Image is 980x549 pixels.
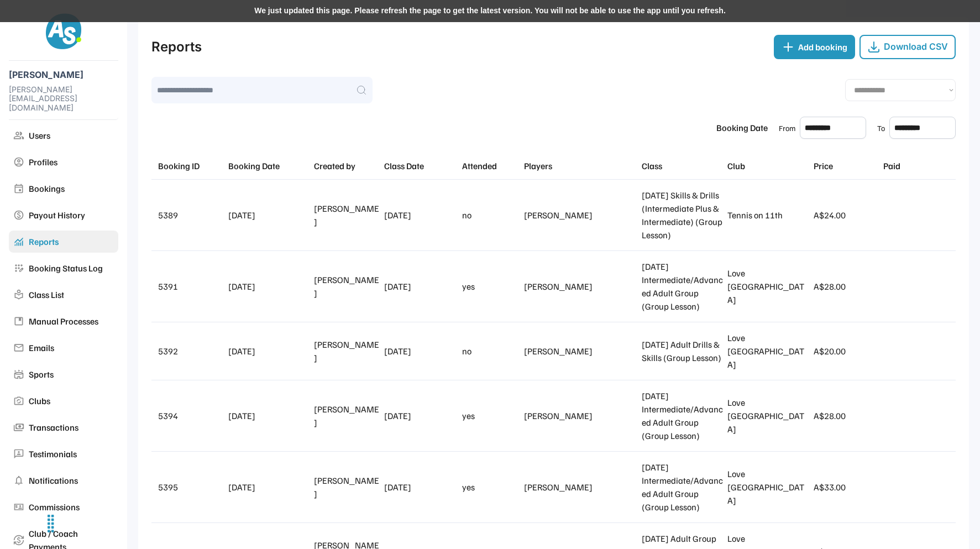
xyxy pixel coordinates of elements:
img: group_24dp_909090_FILL0_wght400_GRAD0_opsz24.svg [13,130,24,141]
div: Class Date [384,159,458,172]
img: developer_guide_24dp_909090_FILL0_wght400_GRAD0_opsz24.svg [13,316,24,327]
div: [PERSON_NAME] [524,480,637,494]
div: [PERSON_NAME] [314,202,380,228]
img: paid_24dp_909090_FILL0_wght400_GRAD0_opsz24.svg [13,210,24,221]
div: Players [524,159,637,172]
div: [DATE] [228,344,310,358]
img: monitoring_24dp_2596BE_FILL0_wght400_GRAD0_opsz24.svg [13,236,24,247]
img: app_registration_24dp_909090_FILL0_wght400_GRAD0_opsz24.svg [13,263,24,274]
div: Booking ID [158,159,224,172]
div: yes [462,480,520,494]
div: [DATE] [228,409,310,422]
div: [DATE] Intermediate/Advanced Adult Group (Group Lesson) [642,260,723,313]
div: Transactions [29,421,114,434]
div: A$33.00 [814,480,879,494]
div: Clubs [29,394,114,407]
div: From [779,122,795,134]
div: [DATE] Intermediate/Advanced Adult Group (Group Lesson) [642,389,723,442]
div: [PERSON_NAME] [524,409,637,422]
div: [DATE] [384,480,458,494]
div: 5394 [158,409,224,422]
div: [DATE] [384,344,458,358]
div: Download CSV [884,41,948,52]
div: Love [GEOGRAPHIC_DATA] [727,396,809,436]
div: Tennis on 11th [727,208,809,222]
img: AS-100x100%402x.png [46,13,81,49]
div: 5389 [158,208,224,222]
div: Bookings [29,182,114,195]
div: [PERSON_NAME] [524,280,637,293]
div: Reports [29,235,114,248]
div: Love [GEOGRAPHIC_DATA] [727,467,809,507]
div: Club [727,159,809,172]
div: [DATE] [384,409,458,422]
div: no [462,208,520,222]
img: account_circle_24dp_909090_FILL0_wght400_GRAD0_opsz24.svg [13,156,24,168]
div: [PERSON_NAME] [524,208,637,222]
div: [PERSON_NAME] [314,474,380,500]
div: Profiles [29,155,114,169]
div: Class List [29,288,114,301]
div: Sports [29,368,114,381]
div: [PERSON_NAME] [314,402,380,429]
div: [DATE] [228,480,310,494]
img: event_24dp_909090_FILL0_wght400_GRAD0_opsz24.svg [13,183,24,194]
div: Love [GEOGRAPHIC_DATA] [727,331,809,371]
div: A$20.00 [814,344,879,358]
div: Users [29,129,114,142]
div: To [877,122,885,134]
div: Booking Date [716,121,768,134]
img: local_library_24dp_909090_FILL0_wght400_GRAD0_opsz24.svg [13,289,24,300]
div: [PERSON_NAME] [314,273,380,300]
div: Add booking [798,40,847,54]
div: Created by [314,159,380,172]
div: [PERSON_NAME] [9,70,118,80]
img: mail_24dp_909090_FILL0_wght400_GRAD0_opsz24.svg [13,342,24,353]
div: Manual Processes [29,315,114,328]
div: yes [462,280,520,293]
div: no [462,344,520,358]
div: yes [462,409,520,422]
div: Love [GEOGRAPHIC_DATA] [727,266,809,306]
div: [DATE] Intermediate/Advanced Adult Group (Group Lesson) [642,461,723,514]
div: Notifications [29,474,114,487]
div: [DATE] [384,208,458,222]
div: 5391 [158,280,224,293]
div: 5392 [158,344,224,358]
div: [PERSON_NAME][EMAIL_ADDRESS][DOMAIN_NAME] [9,85,118,113]
div: A$24.00 [814,208,879,222]
img: payments_24dp_909090_FILL0_wght400_GRAD0_opsz24.svg [13,422,24,433]
div: Payout History [29,208,114,222]
img: stadium_24dp_909090_FILL0_wght400_GRAD0_opsz24.svg [13,369,24,380]
div: Booking Status Log [29,262,114,275]
div: [DATE] Skills & Drills (Intermediate Plus & Intermediate) (Group Lesson) [642,189,723,242]
div: Reports [151,37,202,57]
div: A$28.00 [814,280,879,293]
div: 5395 [158,480,224,494]
div: Testimonials [29,447,114,461]
div: [DATE] [228,280,310,293]
img: party_mode_24dp_909090_FILL0_wght400_GRAD0_opsz24.svg [13,395,24,406]
div: Price [814,159,879,172]
div: Paid [883,159,949,172]
div: [DATE] [228,208,310,222]
div: [DATE] [384,280,458,293]
div: Commissions [29,500,114,514]
div: A$28.00 [814,409,879,422]
img: notifications_24dp_909090_FILL0_wght400_GRAD0_opsz24.svg [13,475,24,486]
div: Class [642,159,723,172]
div: Emails [29,341,114,354]
div: Booking Date [228,159,310,172]
div: [PERSON_NAME] [524,344,637,358]
img: 3p_24dp_909090_FILL0_wght400_GRAD0_opsz24.svg [13,448,24,459]
div: Attended [462,159,520,172]
div: [DATE] Adult Drills & Skills (Group Lesson) [642,338,723,364]
div: [PERSON_NAME] [314,338,380,364]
